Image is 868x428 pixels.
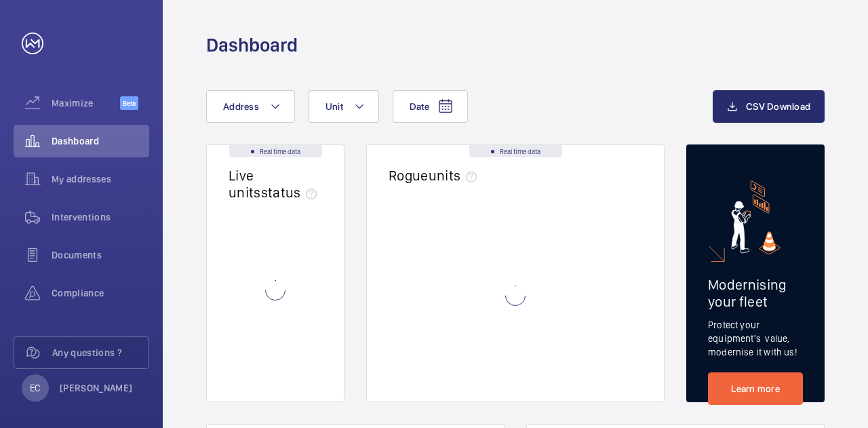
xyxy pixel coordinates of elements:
[223,101,259,112] span: Address
[229,145,322,157] div: Real time data
[746,101,810,112] span: CSV Download
[393,90,468,123] button: Date
[713,90,825,123] button: CSV Download
[52,96,120,110] span: Maximize
[52,134,149,148] span: Dashboard
[410,101,429,112] span: Date
[60,381,133,395] p: [PERSON_NAME]
[52,210,149,224] span: Interventions
[325,101,343,112] span: Unit
[389,167,482,184] h2: Rogue
[469,145,562,157] div: Real time data
[206,90,295,123] button: Address
[708,318,803,359] p: Protect your equipment's value, modernise it with us!
[52,172,149,186] span: My addresses
[309,90,379,123] button: Unit
[429,167,483,184] span: units
[30,381,40,395] p: EC
[731,180,781,254] img: marketing-card.svg
[229,167,322,201] h2: Live units
[52,286,149,300] span: Compliance
[708,372,803,405] a: Learn more
[120,96,138,110] span: Beta
[708,276,803,310] h2: Modernising your fleet
[206,33,298,58] h1: Dashboard
[261,184,323,201] span: status
[52,346,149,359] span: Any questions ?
[52,248,149,262] span: Documents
